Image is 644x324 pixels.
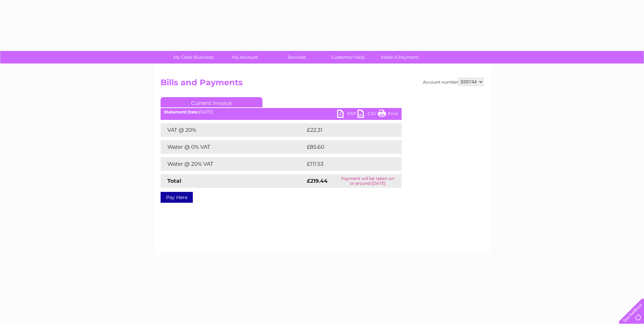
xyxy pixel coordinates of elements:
[305,140,388,154] td: £85.60
[357,110,378,120] a: CSV
[217,51,273,64] a: My Account
[305,123,387,137] td: £22.31
[320,51,376,64] a: Customer Help
[161,157,305,171] td: Water @ 20% VAT
[161,123,305,137] td: VAT @ 20%
[337,110,357,120] a: PDF
[378,110,398,120] a: Print
[269,51,325,64] a: Services
[161,140,305,154] td: Water @ 0% VAT
[164,109,199,114] b: Statement Date:
[161,97,262,107] a: Current Invoice
[161,78,484,91] h2: Bills and Payments
[165,51,221,64] a: My Clear Business
[307,178,328,184] strong: £219.44
[305,157,388,171] td: £111.53
[334,174,402,188] td: Payment will be taken on or around [DATE]
[167,178,181,184] strong: Total
[423,78,484,86] div: Account number
[161,192,193,203] a: Pay Here
[161,110,402,114] div: [DATE]
[372,51,428,64] a: Make A Payment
